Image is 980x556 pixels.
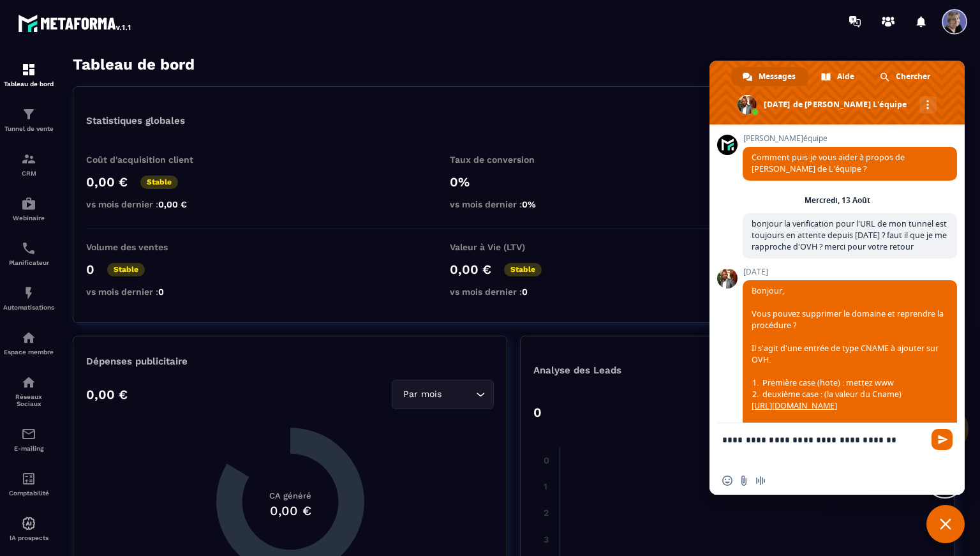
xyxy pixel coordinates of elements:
[86,387,128,402] p: 0,00 €
[3,214,54,222] p: Webinaire
[926,505,965,543] a: Fermer le chat
[752,400,837,411] a: [URL][DOMAIN_NAME]
[504,263,542,276] p: Stable
[3,231,54,276] a: schedulerschedulerPlanificateur
[450,154,577,165] p: Taux de conversion
[533,405,542,420] p: 0
[544,481,547,492] tspan: 1
[21,330,36,345] img: automations
[86,174,128,190] p: 0,00 €
[743,267,957,276] span: [DATE]
[522,287,528,297] span: 0
[805,197,870,204] div: Mercredi, 13 Août
[21,62,36,77] img: formation
[544,455,549,465] tspan: 0
[544,534,549,545] tspan: 3
[21,516,36,531] img: automations
[3,259,54,266] p: Planificateur
[3,349,54,356] p: Espace membre
[3,393,54,407] p: Réseaux Sociaux
[752,377,894,389] span: Première case (hote) : mettez www
[158,199,187,209] span: 0,00 €
[903,59,954,70] p: Général
[722,476,732,486] span: Insérer un emoji
[752,152,905,174] span: Comment puis-je vous aider à propos de [PERSON_NAME] de L'équipe ?
[444,387,473,402] input: Search for option
[158,287,164,297] span: 0
[3,125,54,132] p: Tunnel de vente
[752,389,902,400] span: deuxième case : (la valeur du Cname)
[86,242,214,252] p: Volume des ventes
[21,196,36,211] img: automations
[3,97,54,142] a: formationformationTunnel de vente
[21,241,36,256] img: scheduler
[21,375,36,390] img: social-network
[739,476,749,486] span: Envoyer un fichier
[752,285,947,480] span: Bonjour, Vous pouvez supprimer le domaine et reprendre la procédure ? Il s'agit d'une entrée de t...
[868,67,943,86] a: Chercher
[450,242,577,252] p: Valeur à Vie (LTV)
[3,276,54,320] a: automationsautomationsAutomatisations
[21,285,36,301] img: automations
[3,462,54,506] a: accountantaccountantComptabilité
[3,320,54,365] a: automationsautomationsEspace membre
[752,218,947,252] span: bonjour la verification pour l'URL de mon tunnel est toujours en attente depuis [DATE] ? faut il ...
[3,170,54,177] p: CRM
[3,365,54,417] a: social-networksocial-networkRéseaux Sociaux
[759,67,796,86] span: Messages
[18,11,133,34] img: logo
[3,490,54,497] p: Comptabilité
[3,52,54,97] a: formationformationTableau de bord
[450,262,491,277] p: 0,00 €
[86,154,214,165] p: Coût d'acquisition client
[544,507,549,518] tspan: 2
[392,380,494,409] div: Search for option
[3,80,54,87] p: Tableau de bord
[21,107,36,122] img: formation
[896,67,930,86] span: Chercher
[86,115,185,126] p: Statistiques globales
[533,364,738,376] p: Analyse des Leads
[450,174,577,190] p: 0%
[86,356,494,367] p: Dépenses publicitaire
[932,429,953,450] span: Envoyer
[3,186,54,231] a: automationsautomationsWebinaire
[837,67,854,86] span: Aide
[810,67,867,86] a: Aide
[86,287,214,297] p: vs mois dernier :
[3,417,54,462] a: emailemailE-mailing
[3,304,54,311] p: Automatisations
[86,199,214,209] p: vs mois dernier :
[73,56,195,73] h3: Tableau de bord
[400,387,444,402] span: Par mois
[21,426,36,442] img: email
[107,263,145,276] p: Stable
[731,67,808,86] a: Messages
[3,534,54,541] p: IA prospects
[140,176,178,189] p: Stable
[450,199,577,209] p: vs mois dernier :
[86,262,94,277] p: 0
[755,476,766,486] span: Message audio
[722,423,926,467] textarea: Entrez votre message...
[21,151,36,167] img: formation
[21,471,36,486] img: accountant
[522,199,536,209] span: 0%
[3,445,54,452] p: E-mailing
[743,134,957,143] span: [PERSON_NAME]équipe
[3,142,54,186] a: formationformationCRM
[450,287,577,297] p: vs mois dernier :
[810,59,896,70] p: Afficher le tableau :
